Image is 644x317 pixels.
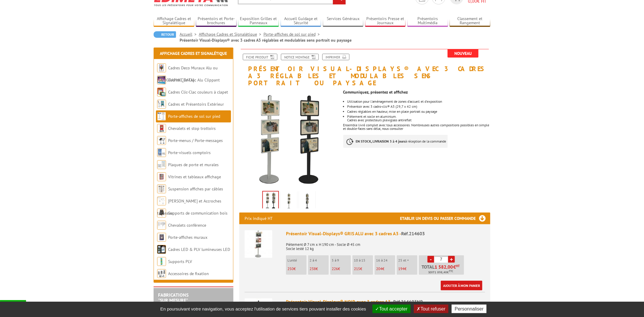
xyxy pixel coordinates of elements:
[356,139,406,143] strong: EN STOCK, LIVRAISON 3 à 4 jours
[245,213,273,224] p: Prix indiqué HT
[168,138,223,143] a: Porte-menus / Porte-messages
[168,162,219,167] a: Plaques de porte et murales
[420,264,464,275] p: Total
[157,160,166,169] img: Plaques de porte et murales
[398,267,417,271] p: €
[343,135,448,148] p: à réception de la commande
[157,136,166,145] img: Porte-menus / Porte-messages
[157,124,166,133] img: Chevalets et stop trottoirs
[168,77,220,83] a: Cadres Clic-Clac Alu Clippant
[407,16,448,26] a: Présentoirs Multimédia
[160,51,227,56] a: Affichage Cadres et Signalétique
[157,112,166,121] img: Porte-affiches de sol sur pied
[157,197,166,205] img: Cimaises et Accroches tableaux
[332,267,351,271] p: €
[323,16,364,26] a: Services Généraux
[401,231,425,236] span: Réf.214603
[157,257,166,266] img: Supports PLV
[281,16,321,26] a: Accueil Guidage et Sécurité
[157,269,166,278] img: Accessoires de fixation
[168,223,206,228] a: Chevalets conférence
[393,299,423,305] span: Réf.214603NR
[154,31,176,38] a: Retour
[168,150,211,155] a: Porte-visuels comptoirs
[168,126,216,131] a: Chevalets et stop trottoirs
[453,264,456,269] span: €
[310,258,329,262] p: 2 à 4
[168,114,220,119] a: Porte-affiches de sol sur pied
[168,186,223,192] a: Suspension affiches par câbles
[354,266,360,271] span: 215
[332,258,351,262] p: 5 à 9
[168,247,230,252] a: Cadres LED & PLV lumineuses LED
[264,32,322,37] a: Porte-affiches de sol sur pied
[239,90,339,189] img: presentoir_visual_displays_avec_3_cadres_a3_reglables_et_modulables_sens_portrait_ou_paysage_2146...
[263,192,278,210] img: presentoir_visual_displays_avec_3_cadres_a3_reglables_et_modulables_sens_portrait_ou_paysage_2146...
[310,266,316,271] span: 238
[376,258,395,262] p: 16 à 24
[168,271,209,276] a: Accessoires de fixation
[300,192,314,210] img: presentoir_visual_displays_avec_3_cadres_a3_reglables_et_modulables_sens_portrait_ou_paysage_2146...
[168,210,227,216] a: Supports de communication bois
[354,258,373,262] p: 10 à 15
[245,230,272,258] img: Présentoir Visual-Displays® GRIS ALU avec 3 cadres A3
[154,16,194,26] a: Affichage Cadres et Signalétique
[376,267,395,271] p: €
[322,54,349,60] a: Imprimer
[414,305,448,313] button: Tout refuser
[448,256,455,263] a: +
[157,306,369,311] span: En poursuivant votre navigation, vous acceptez l'utilisation de services tiers pouvant installer ...
[286,230,485,237] div: Présentoir Visual-Displays® GRIS ALU avec 3 cadres A3 -
[157,65,218,83] a: Cadres Deco Muraux Alu ou [GEOGRAPHIC_DATA]
[157,88,166,97] img: Cadres Clic-Clac couleurs à clapet
[287,267,307,271] p: €
[398,266,404,271] span: 194
[286,238,485,251] p: Piètement Ø 7 cm x H 190 cm - Socle Ø 45 cm Socle lesté 12 kg
[157,184,166,193] img: Suspension affiches par câbles
[157,245,166,254] img: Cadres LED & PLV lumineuses LED
[168,89,228,95] a: Cadres Clic-Clac couleurs à clapet
[235,49,495,87] h1: Présentoir Visual-Displays® avec 3 cadres A3 réglables et modulables sens portrait ou paysage
[450,16,490,26] a: Classement et Rangement
[435,270,447,275] span: 1 898,40
[168,235,207,240] a: Porte-affiches muraux
[354,267,373,271] p: €
[376,266,382,271] span: 204
[428,270,453,275] span: Soit €
[157,221,166,230] img: Chevalets conférence
[168,259,192,264] a: Supports PLV
[157,63,166,72] img: Cadres Deco Muraux Alu ou Bois
[347,115,490,122] li: Piètement et socle en aluminium. Cadres avec protecteurs plexiglass antireflet
[158,292,188,303] a: FABRICATIONS"Sur Mesure"
[343,87,495,157] div: Ensemble livré complet avec tous accessoires. Nombreuses autres compositions possibles en simple ...
[332,266,338,271] span: 226
[398,258,417,262] p: 25 et +
[441,281,482,290] a: Ajouter à mon panier
[157,198,221,216] a: [PERSON_NAME] et Accroches tableaux
[435,264,453,269] span: 1 582,00
[365,16,406,26] a: Présentoirs Presse et Journaux
[282,192,296,210] img: presentoir_visual_displays_avec_3_cadres_a3_reglables_et_modulables_sens_portrait_ou_paysage_2146...
[196,16,237,26] a: Présentoirs et Porte-brochures
[347,100,490,103] li: Utilisation pour l'aménagement de zones d'accueil et d'exposition
[373,305,411,313] button: Tout accepter
[157,233,166,242] img: Porte-affiches muraux
[281,54,319,60] a: Notice Montage
[286,298,485,305] div: Présentoir Visual-Displays® NOIR avec 3 cadres A3 -
[157,148,166,157] img: Porte-visuels comptoirs
[168,174,221,179] a: Vitrines et tableaux affichage
[347,105,490,108] li: Présentoir avec 3 cadro-clic® A3 (29,7 x 42 cm)
[199,32,264,37] a: Affichage Cadres et Signalétique
[448,49,479,58] span: Nouveau
[180,37,352,43] li: Présentoir Visual-Displays® avec 3 cadres A3 réglables et modulables sens portrait ou paysage
[427,256,434,263] a: -
[180,32,199,37] a: Accueil
[243,54,277,60] a: Fiche produit
[456,264,460,268] sup: HT
[238,16,279,26] a: Exposition Grilles et Panneaux
[287,258,307,262] p: L'unité
[449,269,453,273] sup: TTC
[452,305,487,313] button: Personnaliser (fenêtre modale)
[157,100,166,109] img: Cadres et Présentoirs Extérieur
[310,267,329,271] p: €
